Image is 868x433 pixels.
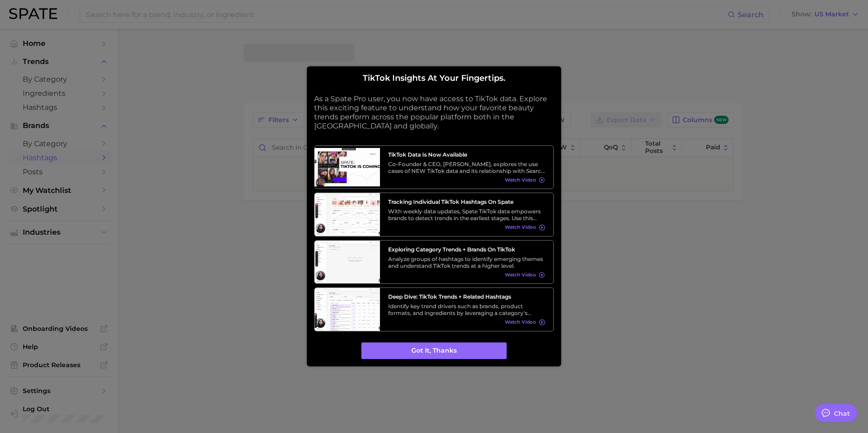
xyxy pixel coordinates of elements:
[388,293,545,300] h3: Deep Dive: TikTok Trends + Related Hashtags
[314,240,554,284] a: Exploring Category Trends + Brands on TikTokAnalyze groups of hashtags to identify emerging theme...
[388,208,545,221] div: With weekly data updates, Spate TikTok data empowers brands to detect trends in the earliest stag...
[361,342,507,359] button: Got it, thanks
[314,287,554,331] a: Deep Dive: TikTok Trends + Related HashtagsIdentify key trend drivers such as brands, product for...
[388,256,545,269] div: Analyze groups of hashtags to identify emerging themes and understand TikTok trends at a higher l...
[314,192,554,236] a: Tracking Individual TikTok Hashtags on SpateWith weekly data updates, Spate TikTok data empowers ...
[505,177,536,183] span: Watch Video
[505,320,536,325] span: Watch Video
[314,94,554,131] p: As a Spate Pro user, you now have access to TikTok data. Explore this exciting feature to underst...
[388,246,545,253] h3: Exploring Category Trends + Brands on TikTok
[505,225,536,231] span: Watch Video
[388,303,545,316] div: Identify key trend drivers such as brands, product formats, and ingredients by leveraging a categ...
[314,145,554,189] a: TikTok data is now availableCo-Founder & CEO, [PERSON_NAME], explores the use cases of NEW TikTok...
[314,74,554,84] h2: TikTok insights at your fingertips.
[388,198,545,205] h3: Tracking Individual TikTok Hashtags on Spate
[505,272,536,278] span: Watch Video
[388,151,545,158] h3: TikTok data is now available
[388,161,545,174] div: Co-Founder & CEO, [PERSON_NAME], explores the use cases of NEW TikTok data and its relationship w...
